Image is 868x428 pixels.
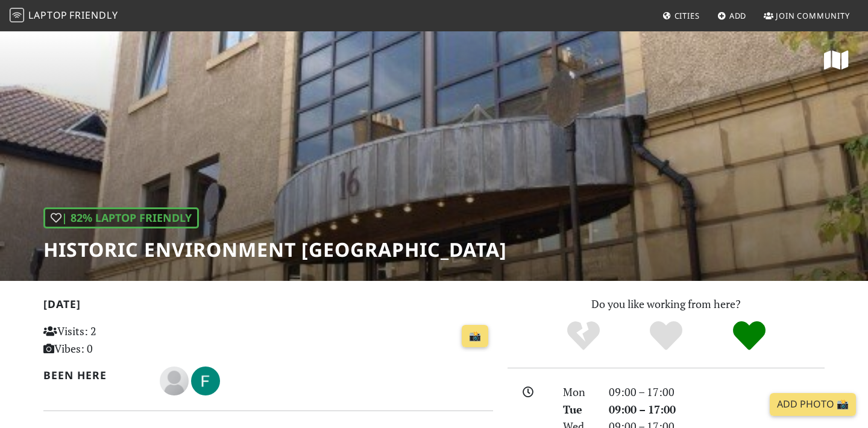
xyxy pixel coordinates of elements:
img: blank-535327c66bd565773addf3077783bbfce4b00ec00e9fd257753287c682c7fa38.png [160,367,189,395]
div: Definitely! [708,319,791,353]
h2: [DATE] [43,298,493,315]
div: 09:00 – 17:00 [602,401,832,418]
span: Join Community [776,10,850,21]
div: | 82% Laptop Friendly [43,207,199,228]
div: Yes [624,319,708,353]
p: Visits: 2 Vibes: 0 [43,323,184,357]
p: Do you like working from here? [508,295,825,313]
span: Laptop [28,8,68,22]
h2: Been here [43,369,145,382]
div: Tue [556,401,602,418]
a: Add [712,5,752,27]
div: No [542,319,625,353]
span: Add [729,10,747,21]
a: Cities [658,5,705,27]
span: Friendly [69,8,118,22]
div: 09:00 – 17:00 [602,383,832,401]
a: Join Community [759,5,855,27]
div: Mon [556,383,602,401]
h1: Historic Environment [GEOGRAPHIC_DATA] [43,238,507,261]
img: 5601-frederick.jpg [191,367,220,395]
span: Cities [675,10,700,21]
a: 📸 [462,325,488,348]
a: Add Photo 📸 [770,393,856,416]
img: LaptopFriendly [10,8,24,22]
a: LaptopFriendly LaptopFriendly [10,5,118,27]
span: Frederick Alexander [191,373,220,387]
span: Hannah Wong [160,373,191,387]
